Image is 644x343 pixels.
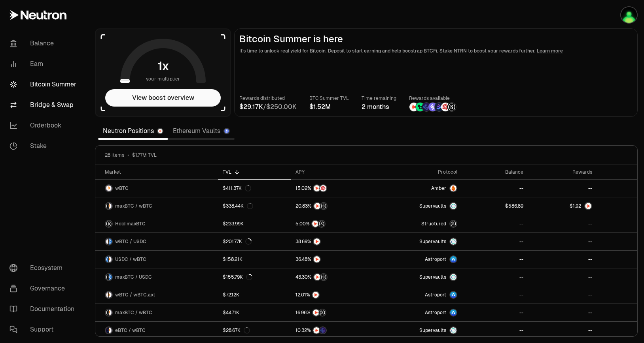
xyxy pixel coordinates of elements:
a: $158.21K [218,251,290,268]
img: wBTC Logo [109,309,112,316]
a: $201.77K [218,233,290,250]
span: Amber [431,185,446,191]
a: wBTC LogoUSDC LogowBTC / USDC [95,233,218,250]
img: Ethereum Logo [224,129,229,133]
a: NTRNEtherFi Points [291,322,376,339]
div: Protocol [381,169,457,175]
span: Astroport [425,292,446,298]
img: wBTC Logo [109,256,112,262]
span: Astroport [425,256,446,262]
a: -- [462,268,528,286]
span: Supervaults [419,274,446,280]
img: USDC Logo [106,256,108,262]
span: Hold maxBTC [115,221,146,227]
span: Astroport [425,309,446,316]
img: Supervaults [450,203,456,209]
p: Rewards available [409,94,456,102]
div: $72.12K [223,292,239,298]
a: maxBTC LogowBTC LogomaxBTC / wBTC [95,197,218,215]
a: $72.12K [218,286,290,304]
a: -- [462,215,528,232]
a: Stake [3,136,85,156]
a: maxBTC LogoUSDC LogomaxBTC / USDC [95,268,218,286]
span: eBTC / wBTC [115,327,146,334]
img: wBTC Logo [106,185,112,191]
p: It's time to unlock real yield for Bitcoin. Deposit to start earning and help boostrap BTCFi. Sta... [239,47,633,55]
a: Astroport [376,251,462,268]
img: eBTC Logo [106,327,108,334]
button: NTRNStructured Points [295,309,371,317]
img: maxBTC Logo [106,221,112,227]
button: NTRNStructured Points [295,202,371,210]
a: $155.79K [218,268,290,286]
img: NTRN Logo [585,203,591,209]
img: Amber [450,185,456,191]
span: Supervaults [419,203,446,209]
span: wBTC / USDC [115,238,146,245]
div: APY [295,169,371,175]
a: Documentation [3,299,85,319]
a: StructuredmaxBTC [376,215,462,232]
img: USDC Logo [109,238,112,245]
img: Structured Points [320,203,327,209]
span: $1.77M TVL [132,152,157,158]
img: Structured Points [318,221,325,227]
img: NTRN [409,103,418,111]
a: Learn more [537,48,563,54]
img: maxBTC Logo [106,274,108,280]
a: Balance [3,33,85,54]
a: SupervaultsSupervaults [376,322,462,339]
a: -- [528,304,597,321]
a: -- [462,304,528,321]
img: Structured Points [320,274,327,280]
div: $338.44K [223,203,253,209]
button: View boost overview [105,89,221,107]
a: maxBTC LogoHold maxBTC [95,215,218,232]
a: Neutron Positions [98,123,168,139]
img: Cosmos [621,7,637,23]
a: -- [528,251,597,268]
div: $411.37K [223,185,251,191]
span: 28 items [105,152,124,158]
a: NTRNStructured Points [291,215,376,232]
a: -- [528,322,597,339]
img: EtherFi Points [422,103,431,111]
div: $28.67K [223,327,250,334]
a: NTRNMars Fragments [291,180,376,197]
a: Astroport [376,286,462,304]
a: Bitcoin Summer [3,74,85,95]
img: NTRN [314,256,320,262]
a: Astroport [376,304,462,321]
img: Solv Points [428,103,437,111]
img: Mars Fragments [320,185,326,191]
a: NTRNStructured Points [291,304,376,321]
a: -- [462,180,528,197]
a: -- [528,180,597,197]
a: NTRN [291,233,376,250]
span: maxBTC / USDC [115,274,152,280]
img: Structured Points [319,309,326,316]
img: wBTC Logo [106,238,108,245]
a: -- [528,268,597,286]
img: wBTC.axl Logo [109,292,112,298]
a: NTRN [291,286,376,304]
a: Support [3,319,85,340]
a: $411.37K [218,180,290,197]
p: Time remaining [362,94,396,102]
span: USDC / wBTC [115,256,146,262]
a: eBTC LogowBTC LogoeBTC / wBTC [95,322,218,339]
a: NTRN [291,251,376,268]
img: NTRN [314,185,320,191]
a: Ecosystem [3,258,85,278]
a: Governance [3,278,85,299]
img: wBTC Logo [109,327,112,334]
a: $338.44K [218,197,290,215]
span: maxBTC / wBTC [115,309,152,316]
a: SupervaultsSupervaults [376,268,462,286]
img: wBTC Logo [109,203,112,209]
p: Rewards distributed [239,94,297,102]
button: NTRNStructured Points [295,273,371,281]
a: NTRNStructured Points [291,268,376,286]
img: maxBTC [450,221,456,227]
a: $233.99K [218,215,290,232]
